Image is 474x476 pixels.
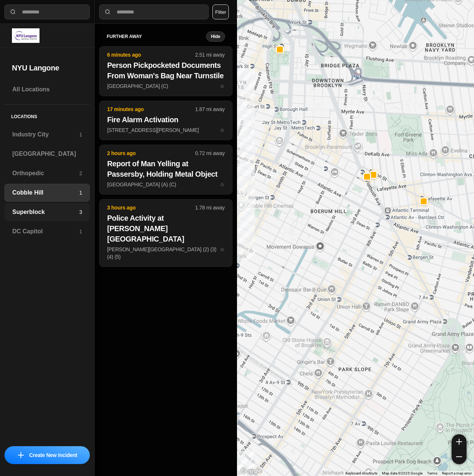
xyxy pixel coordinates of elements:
[4,105,90,126] h5: Locations
[452,434,467,449] button: zoom-in
[99,101,233,140] button: 17 minutes ago1.87 mi awayFire Alarm Activation[STREET_ADDRESS][PERSON_NAME]star
[107,51,195,59] p: 6 minutes ago
[99,181,233,187] a: 2 hours ago0.72 mi awayReport of Man Yelling at Passersby, Holding Metal Object[GEOGRAPHIC_DATA] ...
[107,149,195,157] p: 2 hours ago
[4,81,90,98] a: All Locations
[12,188,79,197] h3: Cobble Hill
[220,127,225,133] span: star
[12,227,79,236] h3: DC Capitol
[107,114,225,125] h2: Fire Alarm Activation
[195,204,225,211] p: 1.78 mi away
[4,164,90,182] a: Orthopedic2
[4,126,90,144] a: Industry City1
[195,149,225,157] p: 0.72 mi away
[99,246,233,252] a: 3 hours ago1.78 mi awayPolice Activity at [PERSON_NAME][GEOGRAPHIC_DATA][PERSON_NAME][GEOGRAPHIC_...
[107,246,225,261] p: [PERSON_NAME][GEOGRAPHIC_DATA] (2) (3) (4) (5)
[4,446,90,464] button: iconCreate New Incident
[4,203,90,221] a: Superblock3
[107,126,225,134] p: [STREET_ADDRESS][PERSON_NAME]
[211,34,220,40] small: Hide
[4,223,90,240] a: DC Capitol1
[107,105,195,113] p: 17 minutes ago
[99,127,233,133] a: 17 minutes ago1.87 mi awayFire Alarm Activation[STREET_ADDRESS][PERSON_NAME]star
[107,60,225,81] h2: Person Pickpocketed Documents From Woman's Bag Near Turnstile
[18,452,24,458] img: icon
[4,184,90,202] a: Cobble Hill1
[382,471,423,475] span: Map data ©2025 Google
[99,83,233,89] a: 6 minutes ago2.51 mi awayPerson Pickpocketed Documents From Woman's Bag Near Turnstile[GEOGRAPHIC...
[12,169,79,178] h3: Orthopedic
[104,8,111,16] img: search
[4,145,90,163] a: [GEOGRAPHIC_DATA]
[427,471,437,475] a: Terms (opens in new tab)
[107,34,206,40] h5: further away
[107,181,225,188] p: [GEOGRAPHIC_DATA] (A) (C)
[220,83,225,89] span: star
[195,105,225,113] p: 1.87 mi away
[79,131,82,138] p: 1
[220,182,225,187] span: star
[442,471,472,475] a: Report a map error
[239,466,263,476] a: Open this area in Google Maps (opens a new window)
[12,208,79,217] h3: Superblock
[12,149,82,158] h3: [GEOGRAPHIC_DATA]
[12,85,82,94] h3: All Locations
[79,189,82,196] p: 1
[79,208,82,216] p: 3
[79,170,82,177] p: 2
[212,4,229,19] button: Filter
[12,63,82,73] h2: NYU Langone
[206,31,225,42] button: Hide
[99,199,233,267] button: 3 hours ago1.78 mi awayPolice Activity at [PERSON_NAME][GEOGRAPHIC_DATA][PERSON_NAME][GEOGRAPHIC_...
[456,439,462,445] img: zoom-in
[107,204,195,211] p: 3 hours ago
[9,8,17,16] img: search
[99,145,233,195] button: 2 hours ago0.72 mi awayReport of Man Yelling at Passersby, Holding Metal Object[GEOGRAPHIC_DATA] ...
[456,454,462,460] img: zoom-out
[107,158,225,179] h2: Report of Man Yelling at Passersby, Holding Metal Object
[29,451,77,459] p: Create New Incident
[220,246,225,252] span: star
[107,82,225,90] p: [GEOGRAPHIC_DATA] (C)
[345,471,377,476] button: Keyboard shortcuts
[99,46,233,96] button: 6 minutes ago2.51 mi awayPerson Pickpocketed Documents From Woman's Bag Near Turnstile[GEOGRAPHIC...
[239,466,263,476] img: Google
[12,130,79,139] h3: Industry City
[79,228,82,235] p: 1
[452,449,467,464] button: zoom-out
[195,51,225,59] p: 2.51 mi away
[107,213,225,244] h2: Police Activity at [PERSON_NAME][GEOGRAPHIC_DATA]
[12,28,39,43] img: logo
